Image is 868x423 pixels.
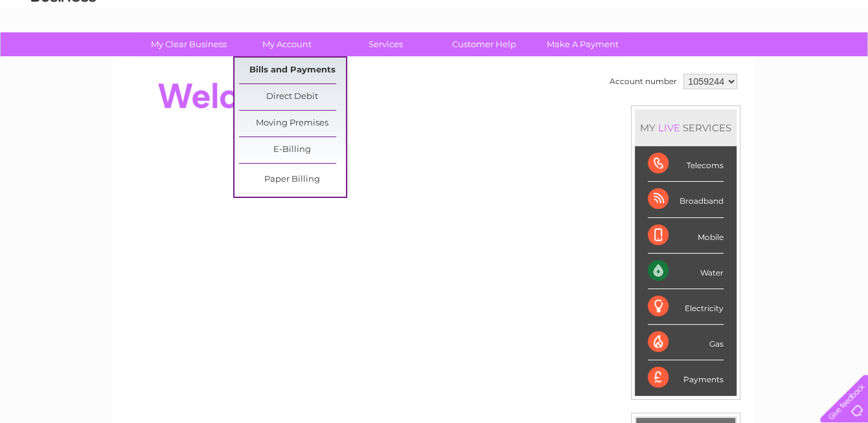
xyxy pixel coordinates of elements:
[239,111,346,136] a: Moving Premises
[239,167,346,193] a: Paper Billing
[672,55,701,65] a: Energy
[239,84,346,110] a: Direct Debit
[648,254,724,289] div: Water
[648,325,724,360] div: Gas
[782,55,814,65] a: Contact
[648,289,724,325] div: Electricity
[648,182,724,217] div: Broadband
[239,137,346,163] a: E-Billing
[239,58,346,83] a: Bills and Payments
[431,32,538,56] a: Customer Help
[30,34,97,73] img: logo.png
[648,146,724,182] div: Telecoms
[234,32,341,56] a: My Account
[648,218,724,254] div: Mobile
[332,32,439,56] a: Services
[635,109,737,146] div: MY SERVICES
[755,55,774,65] a: Blog
[606,70,680,92] td: Account number
[656,122,683,134] div: LIVE
[129,7,741,63] div: Clear Business is a trading name of Verastar Limited (registered in [GEOGRAPHIC_DATA] No. 3667643...
[135,32,242,56] a: My Clear Business
[529,32,636,56] a: Make A Payment
[624,6,713,23] a: 0333 014 3131
[648,360,724,395] div: Payments
[825,55,856,65] a: Log out
[709,55,748,65] a: Telecoms
[640,55,665,65] a: Water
